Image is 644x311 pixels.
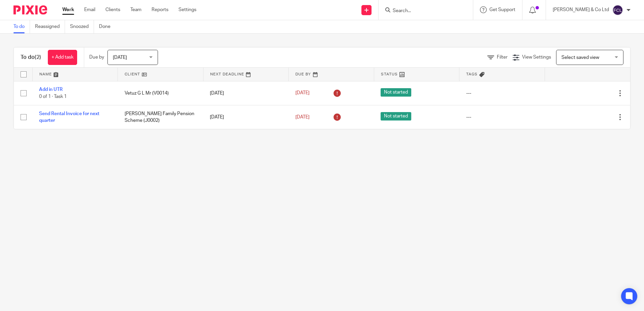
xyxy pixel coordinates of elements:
td: [PERSON_NAME] Family Pension Scheme (J0002) [118,105,203,129]
a: Clients [105,6,120,13]
div: --- [466,114,538,120]
span: Not started [381,88,411,97]
p: [PERSON_NAME] & Co Ltd [553,6,609,13]
a: Work [62,6,74,13]
img: svg%3E [612,5,623,15]
a: Settings [179,6,196,13]
input: Search [392,8,453,14]
a: Team [130,6,141,13]
a: + Add task [48,50,77,65]
a: Done [99,20,116,33]
span: Not started [381,112,411,120]
span: Tags [466,72,478,76]
span: [DATE] [295,115,310,119]
p: Due by [89,54,104,61]
td: [DATE] [203,81,289,105]
a: Add in UTR [39,87,63,92]
a: Email [84,6,95,13]
a: Send Rental Invoice for next quarter [39,111,99,123]
td: [DATE] [203,105,289,129]
span: View Settings [522,55,551,60]
a: Reassigned [35,20,65,33]
span: (2) [35,55,41,60]
div: --- [466,90,538,97]
span: [DATE] [113,55,127,60]
a: Snoozed [70,20,94,33]
a: To do [13,20,30,33]
img: Pixie [13,5,47,14]
a: Reports [152,6,168,13]
span: Get Support [489,7,515,12]
span: 0 of 1 · Task 1 [39,94,67,99]
span: [DATE] [295,91,310,96]
h1: To do [21,54,41,61]
td: Vetuz G L Mr (V0014) [118,81,203,105]
span: Select saved view [561,55,599,60]
span: Filter [497,55,508,60]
